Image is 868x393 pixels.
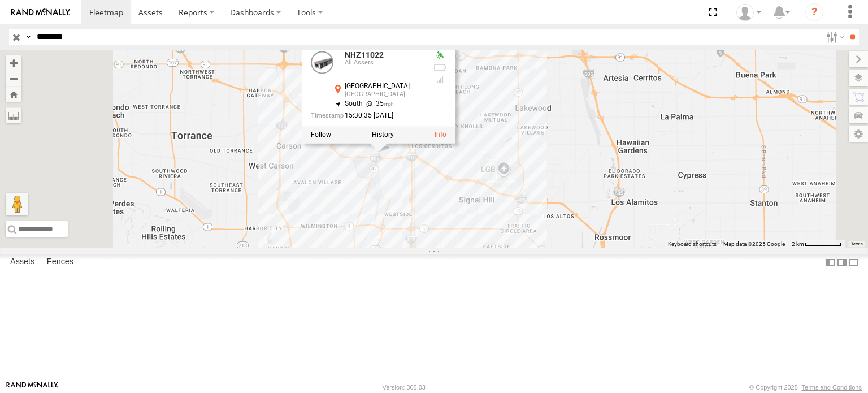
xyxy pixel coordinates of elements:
[24,29,33,45] label: Search Query
[6,87,21,102] button: Zoom Home
[723,241,785,247] span: Map data ©2025 Google
[805,3,823,21] i: ?
[849,126,868,142] label: Map Settings
[6,193,28,215] button: Drag Pegman onto the map to open Street View
[372,131,394,139] label: View Asset History
[41,254,79,270] label: Fences
[732,4,765,21] div: Zulema McIntosch
[5,254,40,270] label: Assets
[433,51,446,60] div: Valid GPS Fix
[749,384,862,391] div: © Copyright 2025 -
[825,254,836,270] label: Dock Summary Table to the Left
[788,240,845,248] button: Map Scale: 2 km per 63 pixels
[792,241,804,247] span: 2 km
[311,112,424,119] div: Date/time of location update
[433,63,446,72] div: No battery health information received from this device.
[433,75,446,84] div: Last Event GSM Signal Strength
[345,50,384,59] a: NHZ11022
[6,55,21,71] button: Zoom in
[311,131,331,139] label: Realtime tracking of Asset
[6,382,58,393] a: Visit our Website
[836,254,848,270] label: Dock Summary Table to the Right
[345,91,424,98] div: [GEOGRAPHIC_DATA]
[345,59,424,66] div: All Assets
[363,100,394,107] span: 35
[11,8,70,16] img: rand-logo.svg
[802,384,862,391] a: Terms and Conditions
[345,83,424,90] div: [GEOGRAPHIC_DATA]
[668,240,717,248] button: Keyboard shortcuts
[6,71,21,87] button: Zoom out
[311,51,333,74] a: View Asset Details
[6,107,21,123] label: Measure
[383,384,426,391] div: Version: 305.03
[851,242,863,247] a: Terms
[435,131,446,139] a: View Asset Details
[848,254,860,270] label: Hide Summary Table
[345,100,363,107] span: South
[822,29,846,45] label: Search Filter Options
